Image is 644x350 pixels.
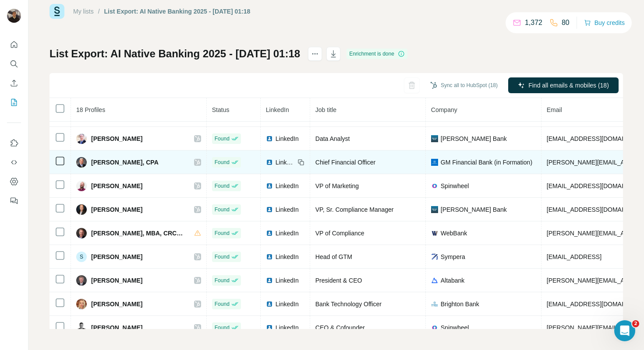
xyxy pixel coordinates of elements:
[266,135,273,142] img: LinkedIn logo
[431,206,438,213] img: company-logo
[7,193,21,209] button: Feedback
[547,253,602,260] span: [EMAIL_ADDRESS]
[98,7,100,16] li: /
[266,277,273,284] img: LinkedIn logo
[76,322,87,333] img: Avatar
[276,300,299,308] span: LinkedIn
[7,174,21,189] button: Dashboard
[441,182,469,190] span: Spinwheel
[50,47,300,61] h1: List Export: AI Native Banking 2025 - [DATE] 01:18
[91,276,142,285] span: [PERSON_NAME]
[76,106,105,113] span: 18 Profiles
[315,277,362,284] span: President & CEO
[431,230,438,237] img: company-logo
[76,275,87,286] img: Avatar
[528,81,609,90] span: Find all emails & mobiles (18)
[76,252,87,262] div: S
[308,47,322,61] button: actions
[276,252,299,261] span: LinkedIn
[315,324,365,331] span: CEO & Cofounder
[215,182,230,190] span: Found
[91,323,142,332] span: [PERSON_NAME]
[315,206,394,213] span: VP, Sr. Compliance Manager
[91,252,142,261] span: [PERSON_NAME]
[215,276,230,284] span: Found
[215,135,230,143] span: Found
[584,17,625,29] button: Buy credits
[441,205,507,214] span: [PERSON_NAME] Bank
[91,134,142,143] span: [PERSON_NAME]
[7,94,21,110] button: My lists
[441,276,464,285] span: Altabank
[76,157,87,168] img: Avatar
[215,229,230,237] span: Found
[315,182,359,189] span: VP of Marketing
[91,229,185,238] span: [PERSON_NAME], MBA, CRCM, CIA
[276,276,299,285] span: LinkedIn
[91,158,159,167] span: [PERSON_NAME], CPA
[431,301,438,308] img: company-logo
[508,77,619,93] button: Find all emails & mobiles (18)
[315,230,364,237] span: VP of Compliance
[441,323,469,332] span: Spinwheel
[266,301,273,308] img: LinkedIn logo
[7,135,21,151] button: Use Surfe on LinkedIn
[276,205,299,214] span: LinkedIn
[266,159,273,166] img: LinkedIn logo
[7,37,21,52] button: Quick start
[431,135,438,142] img: company-logo
[91,300,142,308] span: [PERSON_NAME]
[276,229,299,238] span: LinkedIn
[441,300,479,308] span: Brighton Bank
[431,182,438,189] img: company-logo
[525,17,542,28] p: 1,372
[614,320,635,341] iframe: Intercom live chat
[441,158,532,167] span: GM Financial Bank (in Formation)
[266,106,289,113] span: LinkedIn
[215,206,230,213] span: Found
[315,301,382,308] span: Bank Technology Officer
[76,181,87,191] img: Avatar
[266,206,273,213] img: LinkedIn logo
[315,159,375,166] span: Chief Financial Officer
[215,324,230,332] span: Found
[276,323,299,332] span: LinkedIn
[76,204,87,215] img: Avatar
[76,299,87,309] img: Avatar
[91,182,142,190] span: [PERSON_NAME]
[266,253,273,260] img: LinkedIn logo
[76,133,87,144] img: Avatar
[276,134,299,143] span: LinkedIn
[7,154,21,170] button: Use Surfe API
[431,253,438,260] img: company-logo
[215,158,230,166] span: Found
[431,106,457,113] span: Company
[315,135,350,142] span: Data Analyst
[215,300,230,308] span: Found
[276,158,295,167] span: LinkedIn
[431,159,438,166] img: company-logo
[73,8,94,15] a: My lists
[441,252,465,261] span: Sympera
[441,134,507,143] span: [PERSON_NAME] Bank
[315,253,352,260] span: Head of GTM
[212,106,230,113] span: Status
[315,106,336,113] span: Job title
[50,4,64,19] img: Surfe Logo
[215,253,230,261] span: Found
[547,106,562,113] span: Email
[91,205,142,214] span: [PERSON_NAME]
[347,49,407,59] div: Enrichment is done
[104,7,251,16] div: List Export: AI Native Banking 2025 - [DATE] 01:18
[431,277,438,284] img: company-logo
[441,229,467,238] span: WebBank
[431,324,438,331] img: company-logo
[266,230,273,237] img: LinkedIn logo
[562,17,570,28] p: 80
[266,182,273,189] img: LinkedIn logo
[7,56,21,72] button: Search
[7,9,21,23] img: Avatar
[424,79,504,92] button: Sync all to HubSpot (18)
[632,320,639,327] span: 2
[76,228,87,238] img: Avatar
